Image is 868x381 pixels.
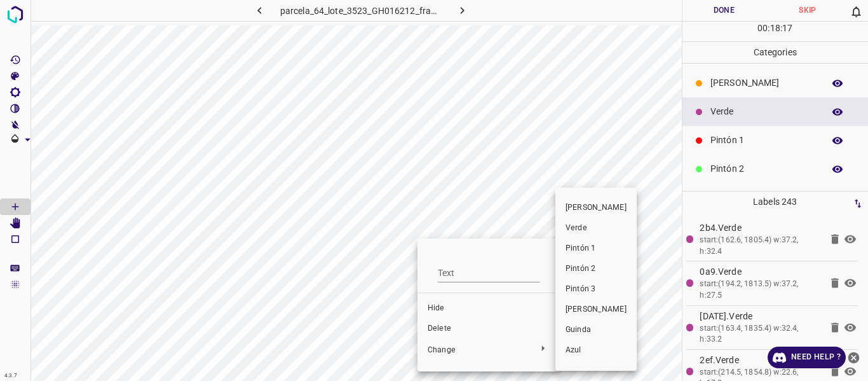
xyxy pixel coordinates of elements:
span: Azul [566,345,627,356]
span: [PERSON_NAME] [566,304,627,315]
span: Guinda [566,324,627,336]
span: Pintón 2 [566,263,627,275]
span: Pintón 3 [566,284,627,295]
span: Pintón 1 [566,243,627,254]
span: Verde [566,223,627,234]
span: [PERSON_NAME] [566,202,627,214]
